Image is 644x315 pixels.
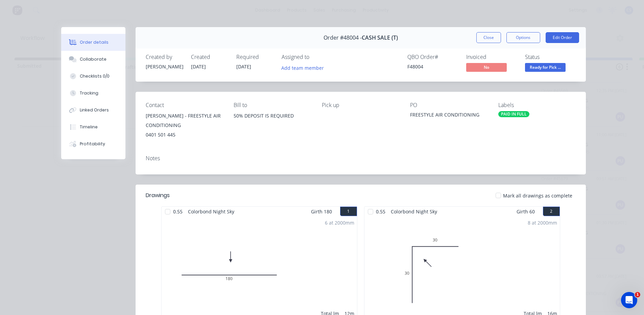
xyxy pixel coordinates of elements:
div: Tracking [80,90,98,96]
button: Timeline [61,119,125,135]
div: Checklists 0/0 [80,73,110,79]
div: Required [236,54,273,60]
span: 1 [635,292,640,297]
div: Linked Orders [80,107,109,113]
button: Add team member [282,63,328,72]
button: Ready for Pick ... [525,63,566,73]
div: Collaborate [80,56,106,62]
button: Linked Orders [61,102,125,119]
div: Created by [146,54,183,60]
button: 1 [340,207,357,216]
button: Edit Order [546,32,579,43]
span: [DATE] [191,63,206,70]
button: Profitability [61,135,125,152]
div: [PERSON_NAME] - FREESTYLE AIR CONDITIONING [146,111,223,130]
div: Drawings [146,191,170,199]
button: Add team member [278,63,327,72]
span: Ready for Pick ... [525,63,566,71]
span: Order #48004 - [324,35,362,41]
span: Mark all drawings as complete [503,192,572,199]
button: Order details [61,34,125,51]
div: Assigned to [282,54,349,60]
span: [DATE] [236,63,251,70]
div: Bill to [234,102,311,108]
div: 6 at 2000mm [325,219,354,226]
div: 8 at 2000mm [528,219,557,226]
div: Status [525,54,576,60]
div: [PERSON_NAME] - FREESTYLE AIR CONDITIONING0401 501 445 [146,111,223,140]
button: Close [476,32,501,43]
button: Options [506,32,540,43]
div: QBO Order # [407,54,458,60]
div: [PERSON_NAME] [146,63,183,70]
div: Timeline [80,124,98,130]
button: Checklists 0/0 [61,68,125,85]
span: Girth 60 [517,207,535,216]
div: Created [191,54,228,60]
span: 0.55 [170,207,185,216]
div: PO [410,102,487,108]
button: Collaborate [61,51,125,68]
div: 0401 501 445 [146,130,223,140]
div: FREESTYLE AIR CONDITIONING [410,111,487,121]
span: Colorbond Night Sky [185,207,237,216]
span: No [466,63,507,71]
div: Notes [146,155,576,162]
span: 0.55 [373,207,388,216]
div: Order details [80,39,109,45]
div: 50% DEPOSIT IS REQUIRED [234,111,311,133]
div: F48004 [407,63,458,70]
div: Profitability [80,141,105,147]
span: Girth 180 [311,207,332,216]
div: Pick up [322,102,399,108]
button: Tracking [61,85,125,102]
button: 2 [543,207,560,216]
div: 50% DEPOSIT IS REQUIRED [234,111,311,121]
span: Colorbond Night Sky [388,207,440,216]
div: Labels [498,102,576,108]
span: CASH SALE (T) [362,35,398,41]
div: Contact [146,102,223,108]
div: PAID IN FULL [498,111,529,117]
iframe: Intercom live chat [621,292,637,308]
div: Invoiced [466,54,517,60]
